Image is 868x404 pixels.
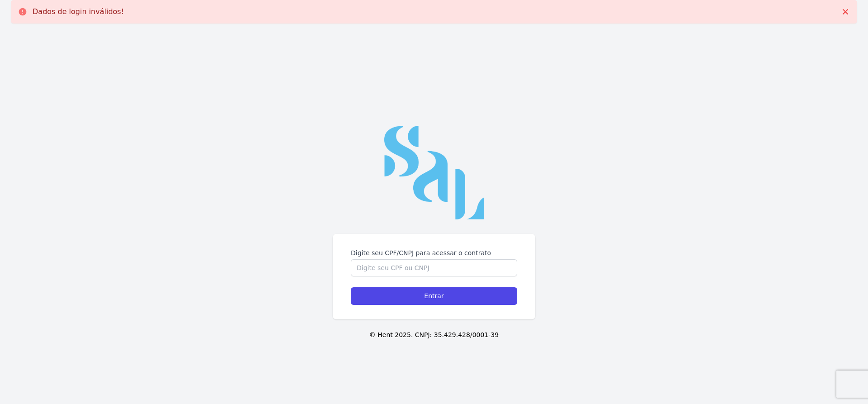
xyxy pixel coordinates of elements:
p: © Hent 2025. CNPJ: 35.429.428/0001-39 [14,330,854,340]
input: Entrar [351,287,517,305]
img: sal-logo-grande.png [384,126,484,219]
p: Dados de login inválidos! [33,7,124,16]
label: Digite seu CPF/CNPJ para acessar o contrato [351,248,517,257]
input: Digite seu CPF ou CNPJ [351,259,517,276]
